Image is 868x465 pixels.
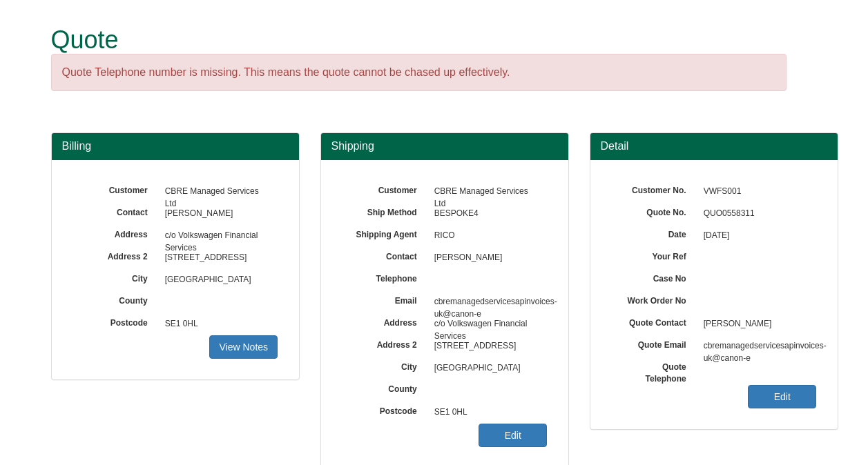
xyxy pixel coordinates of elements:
span: CBRE Managed Services Ltd [427,181,548,203]
label: Telephone [342,269,427,285]
label: Contact [342,247,427,263]
span: [PERSON_NAME] [158,203,278,225]
span: SE1 0HL [158,313,278,335]
h3: Billing [62,140,289,152]
label: Quote No. [611,203,697,219]
label: Your Ref [611,247,697,263]
span: QUO0558311 [697,203,817,225]
span: VWFS001 [697,181,817,203]
span: [STREET_ADDRESS] [427,335,548,357]
span: [GEOGRAPHIC_DATA] [158,269,278,291]
div: Quote Telephone number is missing. This means the quote cannot be chased up effectively. [51,54,787,92]
span: [PERSON_NAME] [427,247,548,269]
label: County [342,379,427,395]
span: [DATE] [697,225,817,247]
span: [GEOGRAPHIC_DATA] [427,357,548,379]
span: BESPOKE4 [427,203,548,225]
label: Quote Telephone [611,357,697,385]
label: Customer [342,181,427,197]
span: [PERSON_NAME] [697,313,817,335]
label: Customer No. [611,181,697,197]
h3: Shipping [331,140,558,152]
span: c/o Volkswagen Financial Services [427,313,548,335]
span: cbremanagedservicesapinvoices-uk@canon-e [427,291,548,313]
label: Postcode [342,402,427,417]
label: Quote Email [611,335,697,351]
label: Address 2 [73,247,158,263]
span: cbremanagedservicesapinvoices-uk@canon-e [697,335,817,357]
span: c/o Volkswagen Financial Services [158,225,278,247]
label: Shipping Agent [342,225,427,241]
label: City [342,357,427,373]
a: Edit [748,385,816,408]
label: City [73,269,158,285]
span: SE1 0HL [427,402,548,424]
label: Email [342,291,427,307]
label: Address [73,225,158,241]
span: [STREET_ADDRESS] [158,247,278,269]
a: Edit [479,424,547,447]
label: Address [342,313,427,329]
span: CBRE Managed Services Ltd [158,181,278,203]
label: Postcode [73,313,158,329]
label: Case No [611,269,697,285]
span: RICO [427,225,548,247]
label: Customer [73,181,158,197]
h3: Detail [601,140,827,152]
a: View Notes [209,335,278,359]
label: Address 2 [342,335,427,351]
label: County [73,291,158,307]
label: Date [611,225,697,241]
label: Ship Method [342,203,427,219]
label: Contact [73,203,158,219]
label: Work Order No [611,291,697,307]
label: Quote Contact [611,313,697,329]
h1: Quote [51,26,787,54]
